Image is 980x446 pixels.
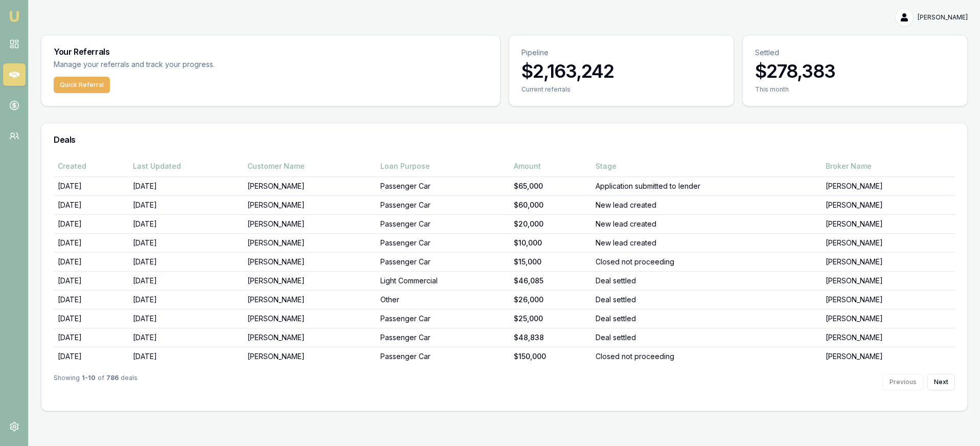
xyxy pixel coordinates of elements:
div: Showing of deals [54,374,138,390]
td: Passenger Car [376,347,510,366]
td: [PERSON_NAME] [822,328,955,347]
td: Closed not proceeding [591,347,822,366]
td: New lead created [591,233,822,252]
div: $26,000 [514,295,588,305]
div: Current referrals [521,85,721,94]
div: Created [58,161,125,171]
td: Passenger Car [376,252,510,271]
div: Amount [514,161,588,171]
td: [DATE] [129,328,243,347]
td: Passenger Car [376,233,510,252]
div: $65,000 [514,181,588,191]
td: Deal settled [591,328,822,347]
td: [PERSON_NAME] [243,252,377,271]
td: [PERSON_NAME] [822,347,955,366]
td: [DATE] [129,176,243,195]
div: Loan Purpose [380,161,506,171]
td: [PERSON_NAME] [822,233,955,252]
td: New lead created [591,195,822,214]
td: [DATE] [129,347,243,366]
strong: 1 - 10 [82,374,96,390]
div: $48,838 [514,332,588,343]
div: $25,000 [514,314,588,324]
div: Stage [596,161,817,171]
td: [PERSON_NAME] [243,214,377,233]
button: Quick Referral [54,77,110,93]
td: Deal settled [591,290,822,309]
h3: $2,163,242 [521,61,721,81]
td: Passenger Car [376,328,510,347]
div: $150,000 [514,351,588,362]
td: [DATE] [54,271,129,290]
div: $20,000 [514,219,588,229]
div: Last Updated [133,161,239,171]
td: [DATE] [54,252,129,271]
div: Broker Name [826,161,951,171]
td: [PERSON_NAME] [243,233,377,252]
td: Passenger Car [376,214,510,233]
p: Manage your referrals and track your progress. [54,59,315,71]
td: [PERSON_NAME] [822,214,955,233]
td: Other [376,290,510,309]
div: $15,000 [514,257,588,267]
div: $46,085 [514,276,588,286]
td: [DATE] [54,309,129,328]
p: Pipeline [521,48,721,58]
td: [DATE] [54,233,129,252]
td: [PERSON_NAME] [822,290,955,309]
td: [DATE] [129,195,243,214]
td: [DATE] [54,290,129,309]
td: [DATE] [129,214,243,233]
span: [PERSON_NAME] [918,13,968,21]
td: [DATE] [129,309,243,328]
td: [DATE] [54,176,129,195]
h3: Deals [54,136,955,144]
td: Passenger Car [376,176,510,195]
td: Application submitted to lender [591,176,822,195]
td: Deal settled [591,309,822,328]
td: [DATE] [129,233,243,252]
td: Passenger Car [376,195,510,214]
div: Customer Name [247,161,373,171]
td: [PERSON_NAME] [243,328,377,347]
td: [PERSON_NAME] [243,176,377,195]
td: [PERSON_NAME] [243,309,377,328]
div: $60,000 [514,200,588,210]
td: [PERSON_NAME] [822,309,955,328]
div: This month [755,85,955,94]
p: Settled [755,48,955,58]
img: emu-icon-u.png [8,10,20,23]
td: [PERSON_NAME] [822,252,955,271]
td: [PERSON_NAME] [243,347,377,366]
td: Light Commercial [376,271,510,290]
td: Passenger Car [376,309,510,328]
td: [DATE] [54,214,129,233]
td: [PERSON_NAME] [822,271,955,290]
h3: $278,383 [755,61,955,81]
h3: Your Referrals [54,48,488,56]
strong: 786 [106,374,119,390]
td: [DATE] [54,328,129,347]
td: [DATE] [129,290,243,309]
td: Deal settled [591,271,822,290]
td: Closed not proceeding [591,252,822,271]
td: [PERSON_NAME] [822,195,955,214]
td: [DATE] [54,347,129,366]
td: New lead created [591,214,822,233]
div: $10,000 [514,238,588,248]
td: [DATE] [129,252,243,271]
td: [PERSON_NAME] [243,271,377,290]
td: [PERSON_NAME] [243,195,377,214]
button: Next [927,374,955,390]
td: [PERSON_NAME] [243,290,377,309]
td: [DATE] [54,195,129,214]
td: [PERSON_NAME] [822,176,955,195]
td: [DATE] [129,271,243,290]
